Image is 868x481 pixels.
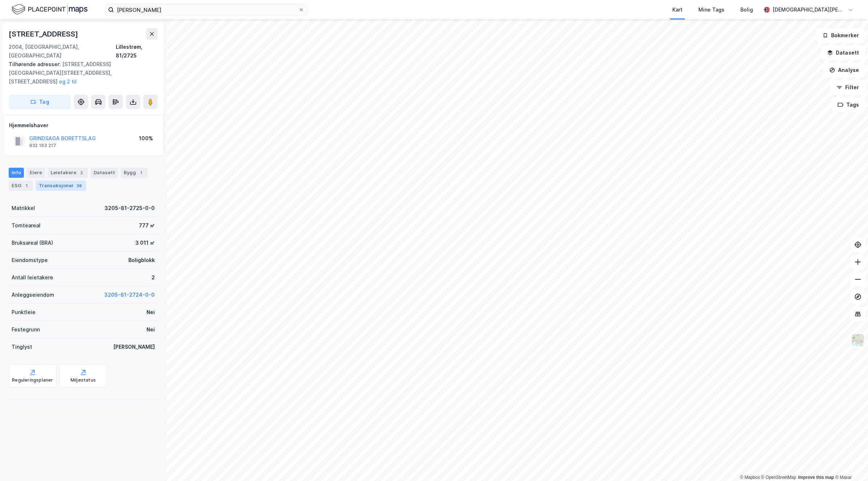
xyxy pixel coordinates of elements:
[146,308,155,317] div: Nei
[114,4,298,15] input: Søk på adresse, matrikkel, gårdeiere, leietakere eller personer
[823,63,865,77] button: Analyse
[740,475,760,480] a: Mapbox
[104,291,155,299] button: 3205-81-2724-0-0
[12,3,88,16] img: logo.f888ab2527a4732fd821a326f86c7f29.svg
[9,43,116,60] div: 2004, [GEOGRAPHIC_DATA], [GEOGRAPHIC_DATA]
[9,121,157,130] div: Hjemmelshaver
[821,46,865,60] button: Datasett
[75,182,83,189] div: 38
[105,204,155,212] div: 3205-81-2725-0-0
[12,343,32,351] div: Tinglyst
[773,5,845,14] div: [DEMOGRAPHIC_DATA][PERSON_NAME]
[137,169,145,176] div: 1
[9,28,80,40] div: [STREET_ADDRESS]
[12,204,35,212] div: Matrikkel
[12,239,53,247] div: Bruksareal (BRA)
[12,291,54,299] div: Anleggseiendom
[9,61,62,67] span: Tilhørende adresser:
[832,446,868,481] iframe: Chat Widget
[9,181,33,191] div: ESG
[23,182,30,189] div: 1
[146,325,155,334] div: Nei
[9,168,24,178] div: Info
[152,273,155,282] div: 2
[135,239,155,247] div: 3 011 ㎡
[9,95,71,109] button: Tag
[91,168,118,178] div: Datasett
[139,134,153,143] div: 100%
[816,28,865,43] button: Bokmerker
[113,343,155,351] div: [PERSON_NAME]
[71,377,96,383] div: Miljøstatus
[48,168,88,178] div: Leietakere
[672,5,682,14] div: Kart
[831,98,865,112] button: Tags
[121,168,148,178] div: Bygg
[139,221,155,230] div: 777 ㎡
[78,169,85,176] div: 2
[29,143,56,149] div: 932 163 217
[27,168,45,178] div: Eiere
[12,221,41,230] div: Tomteareal
[128,256,155,265] div: Boligblokk
[740,5,753,14] div: Bolig
[698,5,724,14] div: Mine Tags
[851,333,865,347] img: Z
[830,80,865,95] button: Filter
[116,43,158,60] div: Lillestrøm, 81/2725
[12,325,40,334] div: Festegrunn
[798,475,834,480] a: Improve this map
[12,308,35,317] div: Punktleie
[36,181,86,191] div: Transaksjoner
[12,273,53,282] div: Antall leietakere
[12,377,53,383] div: Reguleringsplaner
[9,60,152,86] div: [STREET_ADDRESS][GEOGRAPHIC_DATA][STREET_ADDRESS], [STREET_ADDRESS]
[761,475,796,480] a: OpenStreetMap
[12,256,48,265] div: Eiendomstype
